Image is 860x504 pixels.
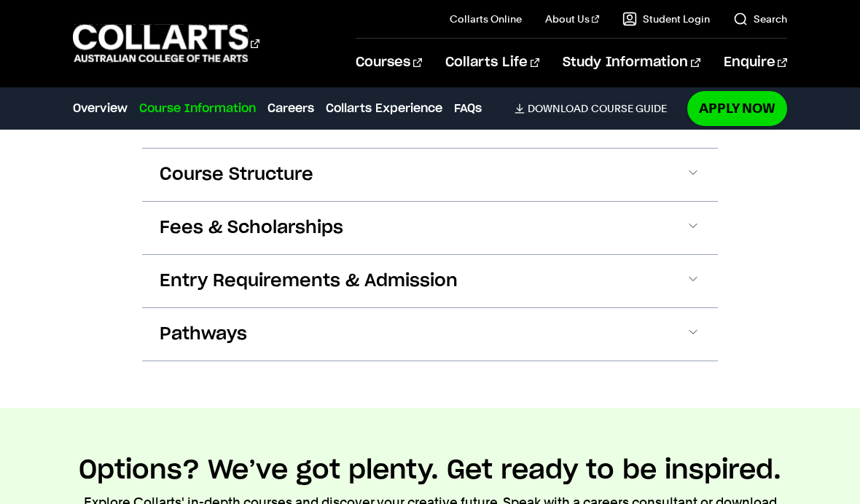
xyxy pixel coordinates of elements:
[160,323,247,346] span: Pathways
[450,12,522,26] a: Collarts Online
[545,12,599,26] a: About Us
[687,91,787,125] a: Apply Now
[142,149,718,201] button: Course Structure
[79,454,781,487] h2: Options? We’ve got plenty. Get ready to be inspired.
[356,39,422,87] a: Courses
[622,12,710,26] a: Student Login
[142,202,718,254] button: Fees & Scholarships
[454,100,482,117] a: FAQs
[73,23,259,64] div: Go to homepage
[326,100,442,117] a: Collarts Experience
[142,255,718,307] button: Entry Requirements & Admission
[160,163,313,186] span: Course Structure
[563,39,700,87] a: Study Information
[724,39,787,87] a: Enquire
[139,100,256,117] a: Course Information
[142,308,718,361] button: Pathways
[160,269,458,293] span: Entry Requirements & Admission
[515,102,679,115] a: DownloadCourse Guide
[73,100,128,117] a: Overview
[445,39,539,87] a: Collarts Life
[733,12,787,26] a: Search
[528,102,588,115] span: Download
[160,216,343,240] span: Fees & Scholarships
[267,100,314,117] a: Careers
